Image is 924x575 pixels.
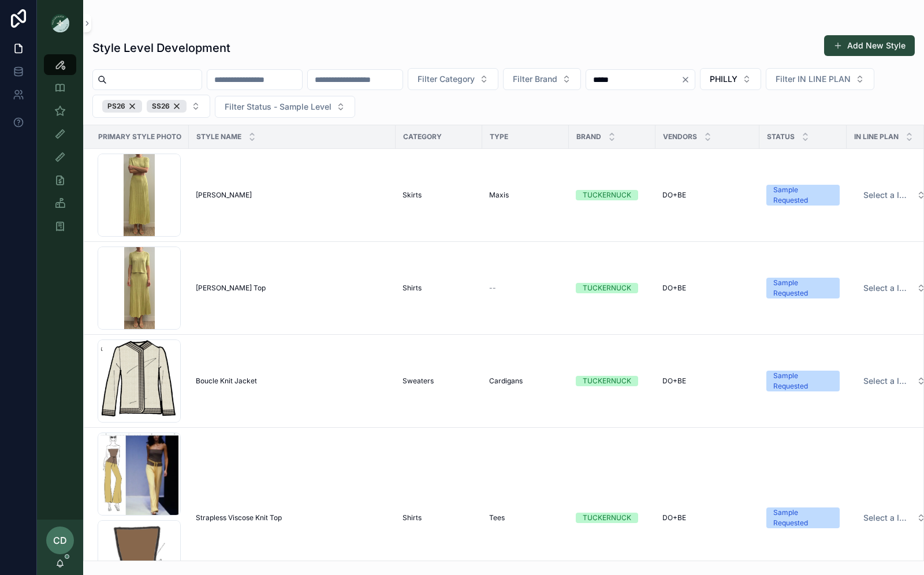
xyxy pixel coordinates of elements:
span: Boucle Knit Jacket [196,376,257,386]
div: Sample Requested [773,278,833,298]
span: Select a IN LINE PLAN [863,189,912,201]
a: Boucle Knit Jacket [196,376,389,386]
span: Type [490,132,508,141]
span: DO+BE [662,191,686,200]
span: Maxis [489,191,509,200]
span: Vendors [663,132,697,141]
div: scrollable content [37,46,83,252]
a: Sweaters [403,376,475,386]
div: TUCKERNUCK [583,513,631,523]
a: Cardigans [489,376,562,386]
a: Sample Requested [766,507,840,528]
span: [PERSON_NAME] [196,191,252,200]
div: PS26 [102,100,142,113]
a: DO+BE [662,191,752,200]
span: Style Name [196,132,241,141]
button: Select Button [215,96,355,118]
a: Sample Requested [766,185,840,206]
div: TUCKERNUCK [583,283,631,293]
span: Filter Brand [513,73,557,85]
button: Add New Style [824,35,915,56]
button: Select Button [503,68,581,90]
button: Unselect PS_26 [102,100,142,113]
a: Maxis [489,191,562,200]
h1: Style Level Development [92,40,230,56]
span: Filter Category [418,73,475,85]
img: App logo [51,14,69,32]
a: TUCKERNUCK [576,190,649,200]
span: Skirts [403,191,422,200]
span: DO+BE [662,376,686,386]
a: [PERSON_NAME] Top [196,283,389,293]
a: -- [489,283,562,293]
a: TUCKERNUCK [576,376,649,386]
span: IN LINE PLAN [854,132,899,141]
span: Select a IN LINE PLAN [863,375,912,387]
a: DO+BE [662,283,752,293]
a: Shirts [403,513,475,522]
div: TUCKERNUCK [583,376,631,386]
a: Sample Requested [766,371,840,391]
span: -- [489,283,496,293]
button: Select Button [408,68,498,90]
a: Skirts [403,191,475,200]
span: PHILLY [710,73,737,85]
span: [PERSON_NAME] Top [196,283,266,293]
button: Select Button [766,68,874,90]
a: TUCKERNUCK [576,513,649,523]
a: Shirts [403,283,475,293]
span: Category [403,132,442,141]
a: TUCKERNUCK [576,283,649,293]
span: Select a IN LINE PLAN [863,282,912,294]
span: Cardigans [489,376,523,386]
button: Select Button [700,68,761,90]
div: SS26 [147,100,187,113]
span: Primary Style Photo [98,132,181,141]
span: CD [53,533,67,547]
span: Shirts [403,283,422,293]
span: Strapless Viscose Knit Top [196,513,282,522]
span: DO+BE [662,283,686,293]
span: Select a IN LINE PLAN [863,512,912,524]
a: Strapless Viscose Knit Top [196,513,389,522]
a: DO+BE [662,376,752,386]
span: Brand [576,132,601,141]
a: [PERSON_NAME] [196,191,389,200]
button: Select Button [92,95,210,118]
div: Sample Requested [773,185,833,206]
button: Clear [681,75,695,84]
span: Tees [489,513,505,522]
a: Tees [489,513,562,522]
span: Shirts [403,513,422,522]
div: TUCKERNUCK [583,190,631,200]
span: Filter IN LINE PLAN [776,73,851,85]
a: Sample Requested [766,278,840,298]
div: Sample Requested [773,371,833,391]
a: DO+BE [662,513,752,522]
button: Unselect SS_26 [147,100,187,113]
div: Sample Requested [773,507,833,528]
span: Filter Status - Sample Level [225,101,331,113]
span: Sweaters [403,376,434,386]
span: Status [767,132,795,141]
span: DO+BE [662,513,686,522]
